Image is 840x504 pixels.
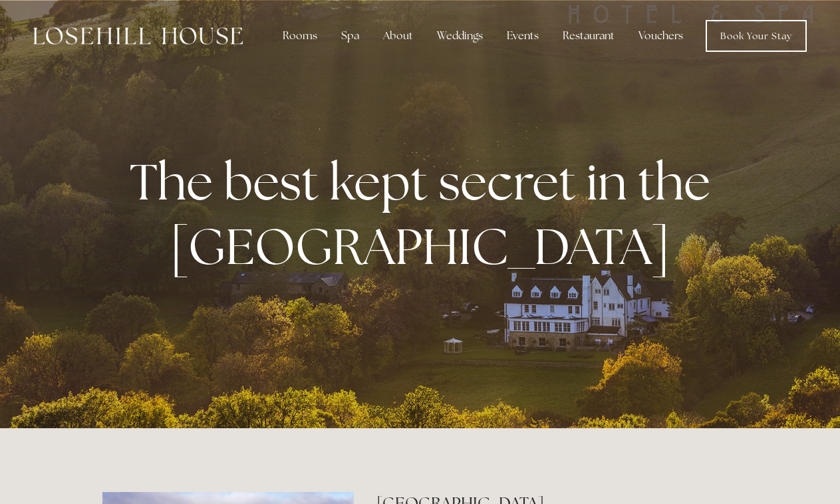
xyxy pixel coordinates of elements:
div: Restaurant [552,23,625,49]
strong: The best kept secret in the [GEOGRAPHIC_DATA] [130,149,721,279]
img: Losehill House [33,27,243,45]
div: Weddings [426,23,493,49]
div: About [372,23,424,49]
div: Rooms [272,23,328,49]
div: Events [496,23,549,49]
a: Vouchers [628,23,694,49]
a: Book Your Stay [706,20,807,52]
div: Spa [331,23,370,49]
